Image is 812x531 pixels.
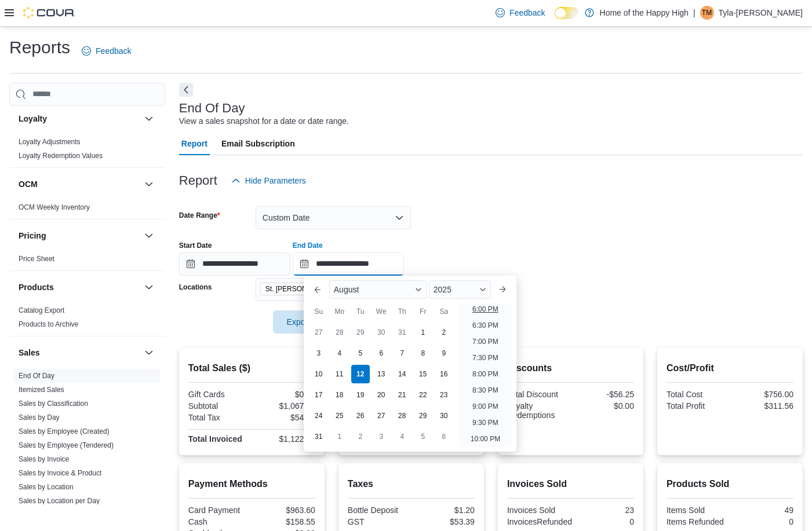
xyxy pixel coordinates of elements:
[19,441,114,450] span: Sales by Employee (Tendered)
[188,390,250,399] div: Gift Cards
[19,281,140,293] button: Products
[600,6,689,20] p: Home of the Happy High
[265,283,356,295] span: St. [PERSON_NAME] - Shoppes @ [PERSON_NAME] - Fire & Flower
[19,138,81,146] a: Loyalty Adjustments
[19,371,54,380] span: End Of Day
[372,365,391,383] div: day-13
[308,280,327,299] button: Previous Month
[393,302,412,321] div: Th
[507,390,569,399] div: Total Discount
[732,401,793,411] div: $311.56
[308,322,454,447] div: August, 2025
[491,1,549,24] a: Feedback
[393,344,412,362] div: day-7
[188,401,250,411] div: Subtotal
[309,323,328,342] div: day-27
[468,367,503,381] li: 8:00 PM
[77,39,136,63] a: Feedback
[19,152,103,160] a: Loyalty Redemption Values
[19,113,47,124] h3: Loyalty
[414,427,432,446] div: day-5
[468,416,503,430] li: 9:30 PM
[9,36,70,59] h1: Reports
[393,386,412,404] div: day-21
[96,45,131,57] span: Feedback
[179,252,290,276] input: Press the down key to open a popover containing a calendar.
[188,413,250,422] div: Total Tax
[19,427,110,436] span: Sales by Employee (Created)
[19,441,114,449] a: Sales by Employee (Tendered)
[260,283,370,295] span: St. Albert - Shoppes @ Giroux - Fire & Flower
[329,280,427,299] div: Button. Open the month selector. August is currently selected.
[393,323,412,342] div: day-31
[19,203,90,211] a: OCM Weekly Inventory
[254,506,315,515] div: $963.60
[254,390,315,399] div: $0.00
[732,517,793,526] div: 0
[254,434,315,444] div: $1,122.15
[256,206,411,229] button: Custom Date
[573,390,634,399] div: -$56.25
[280,310,331,334] span: Export
[351,386,370,404] div: day-19
[351,302,370,321] div: Tu
[221,132,295,155] span: Email Subscription
[468,335,503,349] li: 7:00 PM
[667,477,793,491] h2: Products Sold
[19,385,64,394] span: Itemized Sales
[468,400,503,413] li: 9:00 PM
[732,506,793,515] div: 49
[414,386,432,404] div: day-22
[459,303,512,447] ul: Time
[507,401,569,420] div: Loyalty Redemptions
[19,178,38,190] h3: OCM
[19,469,101,477] a: Sales by Invoice & Product
[19,320,78,329] span: Products to Archive
[19,230,140,241] button: Pricing
[9,303,165,336] div: Products
[179,211,220,220] label: Date Range
[507,517,572,526] div: InvoicesRefunded
[468,383,503,397] li: 8:30 PM
[181,132,207,155] span: Report
[19,372,54,380] a: End Of Day
[254,413,315,422] div: $54.59
[19,347,40,358] h3: Sales
[227,169,311,192] button: Hide Parameters
[667,361,793,375] h2: Cost/Profit
[693,6,696,20] p: |
[23,7,75,19] img: Cova
[507,477,634,491] h2: Invoices Sold
[330,386,349,404] div: day-18
[330,427,349,446] div: day-1
[19,400,88,408] a: Sales by Classification
[435,386,453,404] div: day-23
[435,427,453,446] div: day-6
[309,427,328,446] div: day-31
[351,365,370,383] div: day-12
[414,302,432,321] div: Fr
[702,6,712,20] span: TM
[19,281,54,293] h3: Products
[435,407,453,425] div: day-30
[19,482,74,492] span: Sales by Location
[330,323,349,342] div: day-28
[393,365,412,383] div: day-14
[351,344,370,362] div: day-5
[19,455,69,463] a: Sales by Invoice
[179,241,212,250] label: Start Date
[188,517,250,526] div: Cash
[19,413,60,422] span: Sales by Day
[414,344,432,362] div: day-8
[435,365,453,383] div: day-16
[372,344,391,362] div: day-6
[19,386,64,394] a: Itemized Sales
[555,19,555,20] span: Dark Mode
[429,280,491,299] div: Button. Open the year selector. 2025 is currently selected.
[19,399,88,408] span: Sales by Classification
[700,6,714,20] div: Tyla-Moon Simpson
[435,302,453,321] div: Sa
[351,407,370,425] div: day-26
[348,517,409,526] div: GST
